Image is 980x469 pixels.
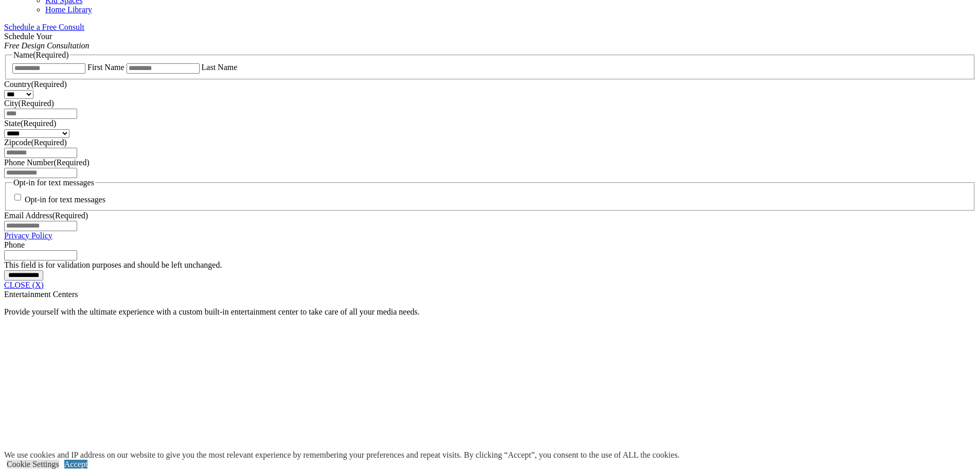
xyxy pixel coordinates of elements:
[202,63,238,72] label: Last Name
[4,158,90,167] label: Phone Number
[4,231,52,240] a: Privacy Policy
[21,119,56,128] span: (Required)
[4,240,25,249] label: Phone
[33,50,68,59] span: (Required)
[4,41,90,50] em: Free Design Consultation
[4,23,84,31] a: Schedule a Free Consult (opens a dropdown menu)
[87,63,124,72] label: First Name
[7,460,59,468] a: Cookie Settings
[4,307,976,317] p: Provide yourself with the ultimate experience with a custom built-in entertainment center to take...
[4,32,90,50] span: Schedule Your
[4,99,54,108] label: City
[4,80,67,89] label: Country
[4,211,88,220] label: Email Address
[4,138,67,147] label: Zipcode
[52,211,88,220] span: (Required)
[4,260,976,270] div: This field is for validation purposes and should be left unchanged.
[4,290,78,299] span: Entertainment Centers
[4,450,680,460] div: We use cookies and IP address on our website to give you the most relevant experience by remember...
[4,281,44,289] a: CLOSE (X)
[25,196,105,204] label: Opt-in for text messages
[64,460,87,468] a: Accept
[12,50,70,60] legend: Name
[31,138,66,147] span: (Required)
[4,119,56,128] label: State
[31,80,66,89] span: (Required)
[54,158,89,167] span: (Required)
[19,99,54,108] span: (Required)
[12,178,95,187] legend: Opt-in for text messages
[45,5,92,14] a: Home Library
